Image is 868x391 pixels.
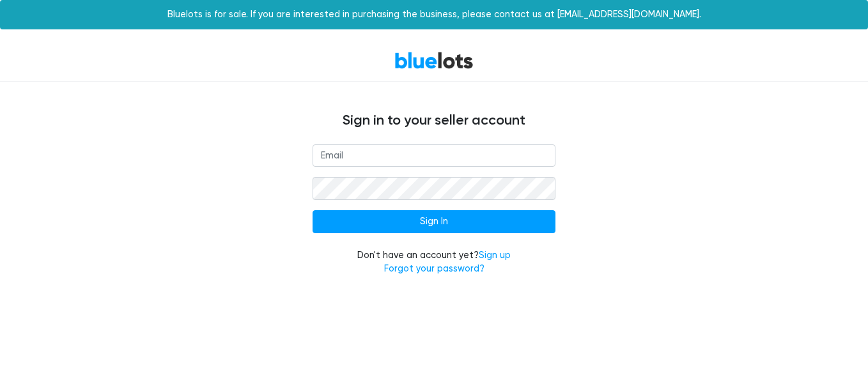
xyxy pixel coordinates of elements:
[313,144,555,167] input: Email
[313,249,555,276] div: Don't have an account yet?
[50,112,818,129] h4: Sign in to your seller account
[384,263,484,274] a: Forgot your password?
[313,210,555,233] input: Sign In
[479,250,511,261] a: Sign up
[394,51,474,70] a: BlueLots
